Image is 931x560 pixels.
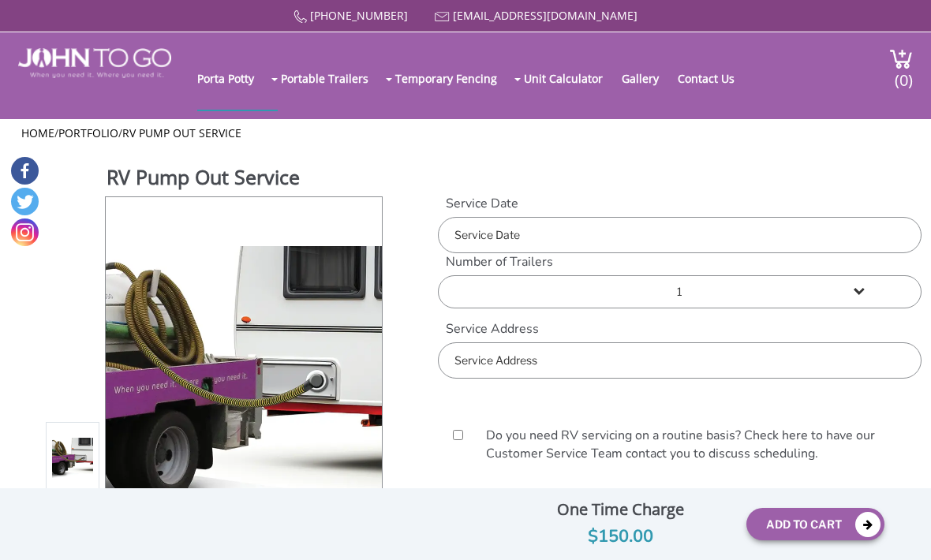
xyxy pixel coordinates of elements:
img: cart a [889,48,913,69]
a: Home [21,125,54,140]
label: Number of Trailers [438,253,922,271]
img: Product [106,246,383,519]
a: [PHONE_NUMBER] [310,8,408,23]
a: Facebook [11,157,39,185]
img: Call [294,10,307,24]
a: Twitter [11,188,39,215]
label: Service Address [438,320,922,338]
a: Unit Calculator [524,47,619,110]
a: RV Pump Out Service [122,125,241,140]
ul: / / [21,125,910,141]
img: Mail [435,12,450,22]
button: Live Chat [868,497,931,560]
div: One Time Charge [507,496,735,523]
img: Product [52,438,93,479]
input: Service Address [438,342,922,379]
h1: RV Pump Out Service [107,163,383,195]
a: Contact Us [678,47,750,110]
span: (0) [894,57,913,91]
label: Service Date [438,195,922,213]
img: JOHN to go [18,48,170,78]
a: Portable Trailers [281,47,384,110]
a: Porta Potty [197,47,270,110]
input: Service Date [438,217,922,253]
a: Portfolio [58,125,118,140]
label: Do you need RV servicing on a routine basis? Check here to have our Customer Service Team contact... [478,427,910,463]
div: $150.00 [507,523,735,551]
a: Gallery [622,47,675,110]
a: Temporary Fencing [395,47,513,110]
a: Instagram [11,218,39,246]
button: Add To Cart [746,508,884,540]
a: [EMAIL_ADDRESS][DOMAIN_NAME] [453,8,637,23]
